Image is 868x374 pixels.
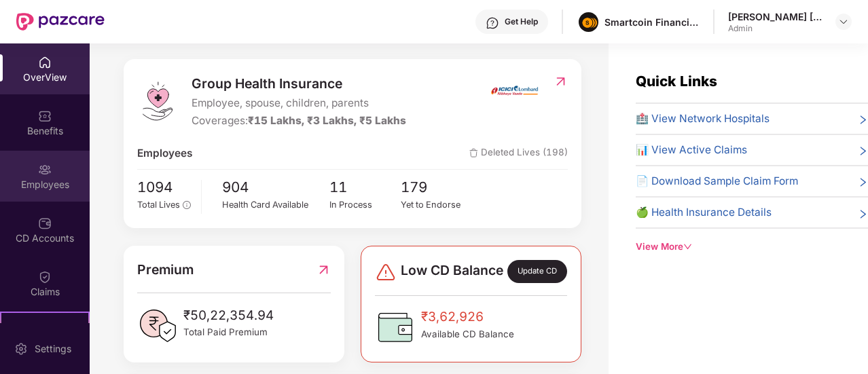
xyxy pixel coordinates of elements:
span: right [858,207,868,221]
span: Employees [137,145,192,162]
div: Get Help [505,16,538,27]
span: 📊 View Active Claims [636,142,747,158]
div: In Process [329,198,401,212]
img: svg+xml;base64,PHN2ZyBpZD0iSG9tZSIgeG1sbnM9Imh0dHA6Ly93d3cudzMub3JnLzIwMDAvc3ZnIiB3aWR0aD0iMjAiIG... [38,56,52,69]
span: ₹50,22,354.94 [183,305,274,326]
img: svg+xml;base64,PHN2ZyBpZD0iU2V0dGluZy0yMHgyMCIgeG1sbnM9Imh0dHA6Ly93d3cudzMub3JnLzIwMDAvc3ZnIiB3aW... [14,342,28,356]
div: [PERSON_NAME] [PERSON_NAME] [728,10,823,23]
img: deleteIcon [469,149,478,157]
img: svg+xml;base64,PHN2ZyBpZD0iRHJvcGRvd24tMzJ4MzIiIHhtbG5zPSJodHRwOi8vd3d3LnczLm9yZy8yMDAwL3N2ZyIgd2... [838,16,849,27]
span: 🍏 Health Insurance Details [636,204,772,221]
img: insurerIcon [489,73,540,107]
div: Settings [31,342,75,356]
span: Deleted Lives (198) [469,145,568,162]
img: PaidPremiumIcon [137,305,178,346]
span: 179 [401,176,473,199]
img: logo [137,81,178,121]
div: Yet to Endorse [401,198,473,212]
span: Total Paid Premium [183,325,274,339]
img: svg+xml;base64,PHN2ZyBpZD0iQ0RfQWNjb3VudHMiIGRhdGEtbmFtZT0iQ0QgQWNjb3VudHMiIHhtbG5zPSJodHRwOi8vd3... [38,217,52,230]
span: Total Lives [137,200,180,210]
img: svg+xml;base64,PHN2ZyBpZD0iSGVscC0zMngzMiIgeG1sbnM9Imh0dHA6Ly93d3cudzMub3JnLzIwMDAvc3ZnIiB3aWR0aD... [486,16,499,30]
span: 11 [329,176,401,199]
div: Admin [728,23,823,34]
span: Quick Links [636,73,717,90]
span: right [858,145,868,158]
div: View More [636,240,868,254]
div: Smartcoin Financials Private Limited [604,16,700,29]
span: 1094 [137,176,191,199]
img: svg+xml;base64,PHN2ZyBpZD0iRW1wbG95ZWVzIiB4bWxucz0iaHR0cDovL3d3dy53My5vcmcvMjAwMC9zdmciIHdpZHRoPS... [38,163,52,176]
div: Health Card Available [222,198,329,212]
span: Employee, spouse, children, parents [192,95,406,111]
span: info-circle [183,201,190,208]
span: 🏥 View Network Hospitals [636,111,770,127]
img: svg+xml;base64,PHN2ZyBpZD0iRGFuZ2VyLTMyeDMyIiB4bWxucz0iaHR0cDovL3d3dy53My5vcmcvMjAwMC9zdmciIHdpZH... [375,261,397,283]
span: ₹3,62,926 [421,307,514,327]
span: 904 [222,176,329,199]
span: right [858,113,868,127]
img: svg+xml;base64,PHN2ZyBpZD0iQmVuZWZpdHMiIHhtbG5zPSJodHRwOi8vd3d3LnczLm9yZy8yMDAwL3N2ZyIgd2lkdGg9Ij... [38,109,52,123]
img: CDBalanceIcon [375,307,416,348]
span: ₹15 Lakhs, ₹3 Lakhs, ₹5 Lakhs [248,114,406,127]
span: down [683,242,692,251]
div: Coverages: [192,113,406,129]
img: RedirectIcon [317,259,331,280]
img: New Pazcare Logo [16,13,105,31]
div: Update CD [507,260,567,283]
span: Low CD Balance [401,260,503,283]
span: Premium [137,259,194,280]
img: image%20(1).png [579,12,598,32]
span: right [858,176,868,189]
span: 📄 Download Sample Claim Form [636,173,798,189]
img: svg+xml;base64,PHN2ZyBpZD0iQ2xhaW0iIHhtbG5zPSJodHRwOi8vd3d3LnczLm9yZy8yMDAwL3N2ZyIgd2lkdGg9IjIwIi... [38,270,52,284]
span: Group Health Insurance [192,73,406,94]
img: RedirectIcon [554,75,568,88]
span: Available CD Balance [421,327,514,341]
